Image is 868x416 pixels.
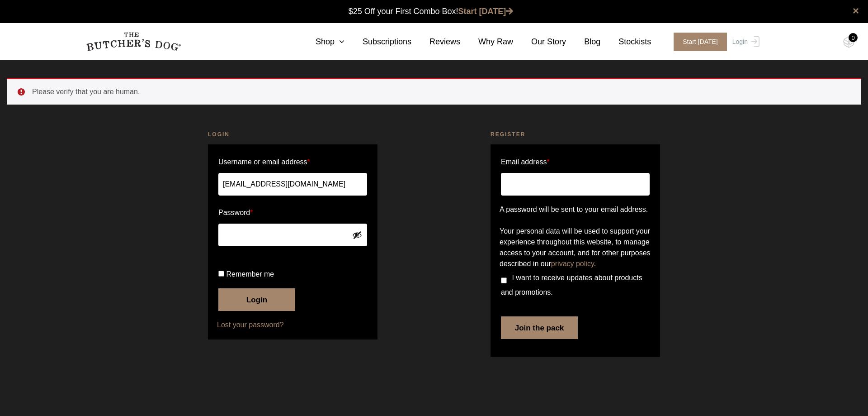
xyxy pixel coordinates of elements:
[843,36,854,48] img: TBD_Cart-Empty.png
[501,277,507,283] input: I want to receive updates about products and promotions.
[226,270,274,278] span: Remember me
[500,204,651,215] p: A password will be sent to your email address.
[853,5,859,16] a: close
[849,33,858,42] div: 0
[352,230,362,240] button: Show password
[458,7,514,16] a: Start [DATE]
[551,260,594,268] a: privacy policy
[513,36,566,48] a: Our Story
[730,33,759,51] a: Login
[208,130,377,139] h2: Login
[218,155,367,169] label: Username or email address
[600,36,651,48] a: Stockists
[411,36,460,48] a: Reviews
[491,130,660,139] h2: Register
[297,36,344,48] a: Shop
[218,271,224,277] input: Remember me
[32,86,847,97] li: Please verify that you are human.
[218,206,367,220] label: Password
[217,320,368,330] a: Lost your password?
[566,36,600,48] a: Blog
[460,36,513,48] a: Why Raw
[501,274,642,296] span: I want to receive updates about products and promotions.
[501,316,578,339] button: Join the pack
[674,33,727,51] span: Start [DATE]
[500,226,651,269] p: Your personal data will be used to support your experience throughout this website, to manage acc...
[344,36,411,48] a: Subscriptions
[665,33,730,51] a: Start [DATE]
[501,155,550,169] label: Email address
[218,288,295,311] button: Login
